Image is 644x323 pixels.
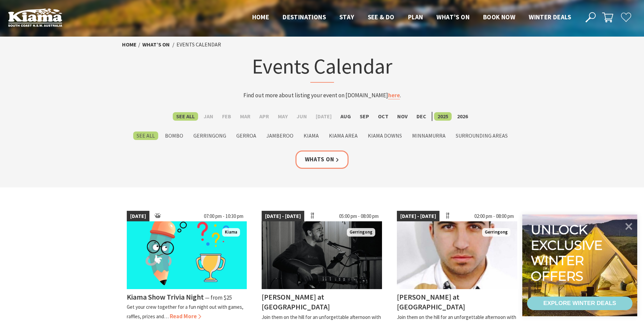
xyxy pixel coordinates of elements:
[434,112,452,121] label: 2025
[337,112,354,121] label: Aug
[262,292,330,311] h4: [PERSON_NAME] at [GEOGRAPHIC_DATA]
[127,292,204,302] h4: Kiama Show Trivia Night
[454,112,471,121] label: 2026
[256,112,272,121] label: Apr
[364,132,405,140] label: Kiama Downs
[219,112,235,121] label: Feb
[356,112,373,121] label: Sep
[190,91,455,100] p: Find out more about listing your event on [DOMAIN_NAME] .
[293,112,310,121] label: Jun
[409,132,449,140] label: Minnamurra
[142,41,170,48] a: What’s On
[529,13,571,21] span: Winter Deals
[397,292,465,311] h4: [PERSON_NAME] at [GEOGRAPHIC_DATA]
[531,222,605,284] div: Unlock exclusive winter offers
[436,13,470,21] span: What’s On
[190,53,455,83] h1: Events Calendar
[233,132,260,140] label: Gerroa
[190,132,230,140] label: Gerringong
[127,221,247,289] img: trivia night
[262,221,382,289] img: Matt Dundas
[413,112,430,121] label: Dec
[375,112,392,121] label: Oct
[122,41,137,48] a: Home
[397,211,439,222] span: [DATE] - [DATE]
[368,13,395,21] span: See & Do
[262,211,304,222] span: [DATE] - [DATE]
[205,294,232,301] span: ⁠— from $25
[336,211,382,222] span: 05:00 pm - 08:00 pm
[295,150,349,168] a: Whats On
[326,132,361,140] label: Kiama Area
[408,13,423,21] span: Plan
[252,13,269,21] span: Home
[173,112,198,121] label: See All
[127,211,149,222] span: [DATE]
[8,8,62,27] img: Kiama Logo
[127,304,243,319] p: Get your crew together for a fun night out with games, raffles, prizes and…
[312,112,335,121] label: [DATE]
[170,312,201,320] span: Read More
[347,228,375,237] span: Gerringong
[200,112,217,121] label: Jan
[133,132,158,140] label: See All
[245,12,578,23] nav: Main Menu
[471,211,517,222] span: 02:00 pm - 08:00 pm
[222,228,240,237] span: Kiama
[482,228,510,237] span: Gerringong
[162,132,187,140] label: Bombo
[452,132,511,140] label: Surrounding Areas
[388,92,400,99] a: here
[394,112,411,121] label: Nov
[339,13,354,21] span: Stay
[483,13,515,21] span: Book now
[200,211,247,222] span: 07:00 pm - 10:30 pm
[275,112,291,121] label: May
[397,221,517,289] img: Jason Invernon
[176,40,221,49] li: Events Calendar
[300,132,322,140] label: Kiama
[283,13,326,21] span: Destinations
[237,112,254,121] label: Mar
[543,297,616,310] div: EXPLORE WINTER DEALS
[263,132,297,140] label: Jamberoo
[527,297,633,310] a: EXPLORE WINTER DEALS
